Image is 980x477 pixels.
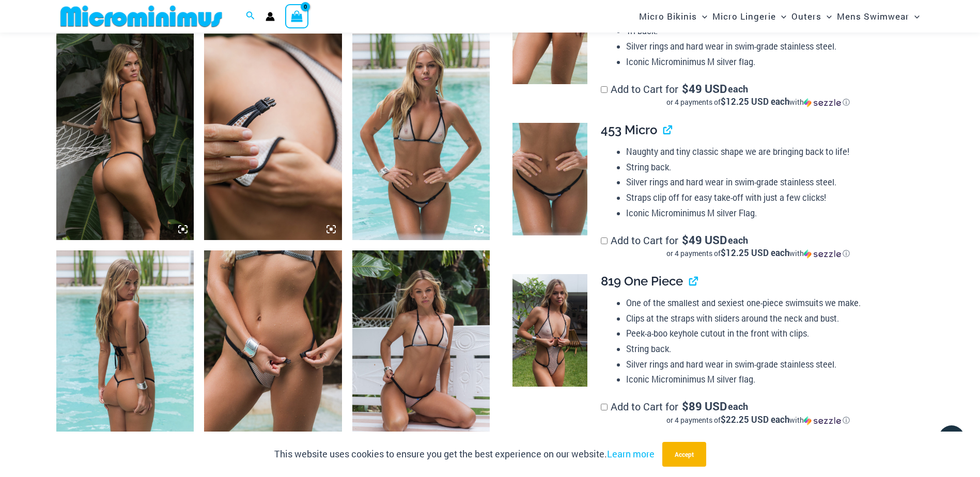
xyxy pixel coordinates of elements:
img: Sezzle [804,416,841,425]
a: Mens SwimwearMenu ToggleMenu Toggle [834,3,922,29]
img: Sezzle [804,98,841,107]
li: String back. [626,341,915,357]
a: Search icon link [246,10,255,23]
input: Add to Cart for$49 USD eachor 4 payments of$12.25 USD eachwithSezzle Click to learn more about Se... [601,86,608,93]
img: Sezzle [804,249,841,259]
span: 49 USD [682,235,727,245]
li: Iconic Microminimus M silver flag. [626,372,915,387]
span: each [728,401,748,411]
li: Silver rings and hard wear in swim-grade stainless steel. [626,357,915,372]
span: Menu Toggle [821,3,832,29]
a: OutersMenu ToggleMenu Toggle [789,3,834,29]
a: Learn more [607,448,655,460]
label: Add to Cart for [601,233,915,259]
div: or 4 payments of$12.25 USD eachwithSezzle Click to learn more about Sezzle [601,248,915,259]
span: Menu Toggle [909,3,920,29]
div: or 4 payments of with [601,415,915,425]
img: Trade Winds Ivory/Ink 317 Top 453 Micro [56,250,194,457]
span: Menu Toggle [776,3,786,29]
span: Outers [791,3,821,29]
span: 453 Micro [601,122,657,137]
img: Trade Winds Ivory/Ink 317 Top 469 Thong [352,250,490,457]
label: Add to Cart for [601,82,915,108]
li: Straps clip off for easy take-off with just a few clicks! [626,190,915,205]
span: Mens Swimwear [837,3,909,29]
li: Silver rings and hard wear in swim-grade stainless steel. [626,174,915,190]
img: MM SHOP LOGO FLAT [56,5,226,28]
span: $12.25 USD each [721,247,789,259]
li: String back. [626,160,915,175]
a: Account icon link [266,12,275,21]
button: Accept [662,442,706,467]
a: View Shopping Cart, empty [285,4,309,28]
li: Clips at the straps with sliders around the neck and bust. [626,311,915,326]
label: Add to Cart for [601,400,915,425]
img: Trade Winds Ivory/Ink 384 Top [204,34,342,240]
input: Add to Cart for$49 USD eachor 4 payments of$12.25 USD eachwithSezzle Click to learn more about Se... [601,237,608,244]
li: Iconic Microminimus M silver flag. [626,54,915,70]
span: 819 One Piece [601,274,683,289]
span: each [728,235,748,245]
span: Menu Toggle [697,3,707,29]
p: This website uses cookies to ensure you get the best experience on our website. [274,447,655,462]
span: $ [682,232,689,247]
li: Naughty and tiny classic shape we are bringing back to life! [626,144,915,160]
span: $ [682,81,689,96]
img: Trade Winds Ivory/Ink 469 Thong [204,250,342,457]
span: 89 USD [682,401,727,411]
a: Micro BikinisMenu ToggleMenu Toggle [636,3,710,29]
nav: Site Navigation [635,2,924,31]
li: One of the smallest and sexiest one-piece swimsuits we make. [626,295,915,311]
input: Add to Cart for$89 USD eachor 4 payments of$22.25 USD eachwithSezzle Click to learn more about Se... [601,404,608,410]
div: or 4 payments of$22.25 USD eachwithSezzle Click to learn more about Sezzle [601,415,915,425]
img: Trade Winds Ivory/Ink 317 Top 453 Micro [352,34,490,240]
div: or 4 payments of$12.25 USD eachwithSezzle Click to learn more about Sezzle [601,97,915,107]
span: Micro Bikinis [639,3,697,29]
li: Iconic Microminimus M silver Flag. [626,205,915,221]
span: $12.25 USD each [721,96,789,107]
div: or 4 payments of with [601,248,915,259]
div: or 4 payments of with [601,97,915,107]
li: Peek-a-boo keyhole cutout in the front with clips. [626,326,915,341]
span: each [728,84,748,94]
li: Silver rings and hard wear in swim-grade stainless steel. [626,39,915,54]
img: Trade Winds Ivory/Ink 819 One Piece [512,274,587,387]
span: $ [682,399,689,414]
img: Trade Winds Ivory/Ink 384 Top 469 Thong [56,34,194,240]
span: 49 USD [682,84,727,94]
span: Micro Lingerie [712,3,776,29]
a: Micro LingerieMenu ToggleMenu Toggle [710,3,789,29]
img: Trade Winds IvoryInk 453 Micro 02 [512,123,587,235]
span: $22.25 USD each [721,414,789,425]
